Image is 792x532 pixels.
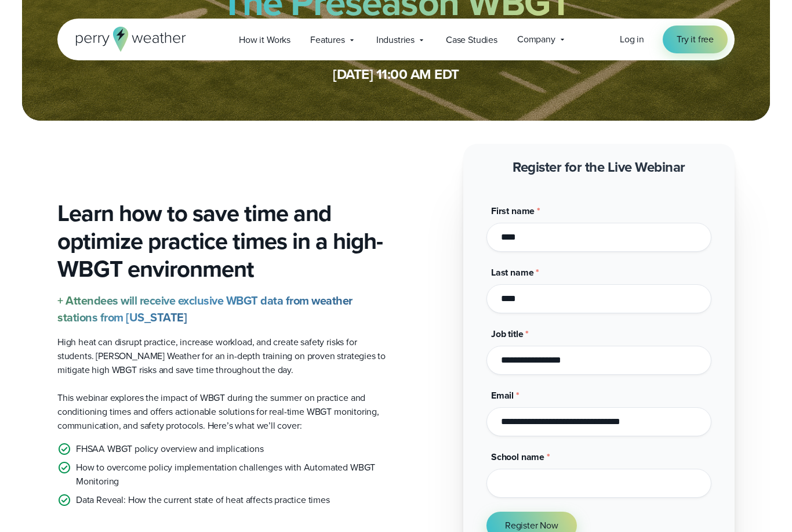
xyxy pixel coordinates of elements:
span: Company [517,32,555,46]
p: How to overcome policy implementation challenges with Automated WBGT Monitoring [76,461,387,488]
span: Try it free [677,32,714,46]
strong: + Attendees will receive exclusive WBGT data from weather stations from [US_STATE] [57,292,353,326]
span: How it Works [239,33,290,47]
span: Case Studies [446,33,497,47]
span: Last name [491,266,533,279]
a: Try it free [663,26,728,53]
p: FHSAA WBGT policy overview and implications [76,442,264,456]
span: School name [491,450,544,464]
a: Case Studies [436,28,507,52]
p: Data Reveal: How the current state of heat affects practice times [76,493,330,507]
strong: Register for the Live Webinar [513,157,685,178]
a: How it Works [229,28,300,52]
h3: Learn how to save time and optimize practice times in a high-WBGT environment [57,200,387,283]
span: Email [491,389,514,402]
strong: [DATE] 11:00 AM EDT [333,64,459,85]
p: High heat can disrupt practice, increase workload, and create safety risks for students. [PERSON_... [57,335,387,377]
span: First name [491,204,535,218]
span: Log in [620,32,644,46]
span: Features [310,33,345,47]
a: Log in [620,32,644,46]
p: This webinar explores the impact of WBGT during the summer on practice and conditioning times and... [57,391,387,433]
span: Industries [376,33,415,47]
span: Job title [491,327,523,341]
